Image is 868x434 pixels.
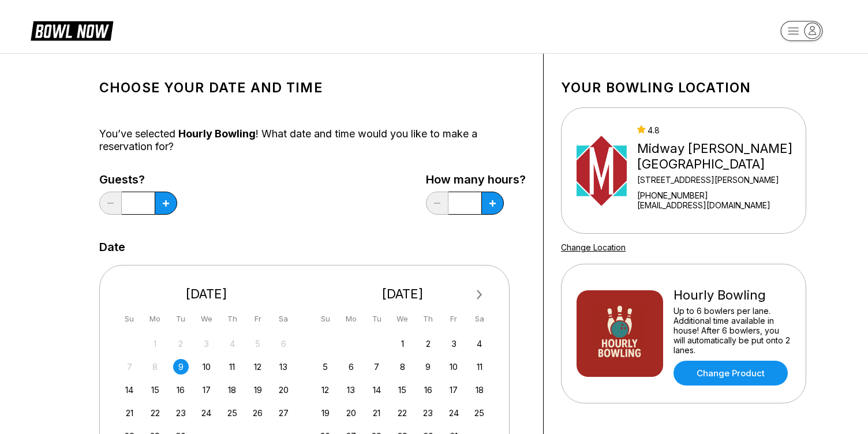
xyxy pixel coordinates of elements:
div: Mo [147,311,163,327]
div: Choose Wednesday, October 8th, 2025 [395,359,410,375]
div: Not available Wednesday, September 3rd, 2025 [199,336,214,351]
div: Choose Friday, October 24th, 2025 [446,405,462,421]
div: You’ve selected ! What date and time would you like to make a reservation for? [99,128,526,153]
div: Up to 6 bowlers per lane. Additional time available in house! After 6 bowlers, you will automatic... [674,306,791,355]
div: Choose Thursday, October 9th, 2025 [420,359,436,375]
div: Not available Monday, September 1st, 2025 [147,336,163,351]
div: [STREET_ADDRESS][PERSON_NAME] [637,175,801,185]
div: Choose Wednesday, September 10th, 2025 [199,359,214,375]
div: Choose Saturday, October 11th, 2025 [472,359,487,375]
div: Choose Tuesday, October 14th, 2025 [369,382,384,398]
div: Choose Saturday, October 25th, 2025 [472,405,487,421]
div: Choose Sunday, September 21st, 2025 [122,405,137,421]
div: Not available Friday, September 5th, 2025 [250,336,265,351]
div: Choose Friday, October 3rd, 2025 [446,336,462,351]
div: We [395,311,410,327]
div: Choose Tuesday, September 23rd, 2025 [173,405,189,421]
div: Choose Saturday, October 4th, 2025 [472,336,487,351]
div: Choose Thursday, September 18th, 2025 [225,382,240,398]
div: Choose Thursday, September 11th, 2025 [225,359,240,375]
div: Su [317,311,333,327]
img: Hourly Bowling [577,290,663,377]
label: Date [99,241,125,253]
div: [DATE] [117,286,296,302]
div: Choose Sunday, October 12th, 2025 [317,382,333,398]
div: Choose Monday, October 6th, 2025 [343,359,359,375]
a: Change Location [561,242,626,252]
div: Th [225,311,240,327]
div: Hourly Bowling [674,287,791,303]
div: Choose Friday, September 26th, 2025 [250,405,265,421]
div: Choose Sunday, October 19th, 2025 [317,405,333,421]
h1: Choose your Date and time [99,80,526,96]
div: [PHONE_NUMBER] [637,190,801,200]
div: Choose Saturday, September 27th, 2025 [276,405,291,421]
div: Choose Monday, October 20th, 2025 [343,405,359,421]
div: Choose Thursday, October 16th, 2025 [420,382,436,398]
div: Fr [250,311,265,327]
div: Choose Tuesday, October 7th, 2025 [369,359,384,375]
img: Midway Bowling - Carlisle [577,128,627,214]
div: Choose Monday, September 22nd, 2025 [147,405,163,421]
div: [DATE] [313,286,492,302]
div: 4.8 [637,125,801,135]
div: Choose Thursday, October 2nd, 2025 [420,336,436,351]
div: We [199,311,214,327]
div: Not available Sunday, September 7th, 2025 [122,359,137,375]
h1: Your bowling location [561,80,806,96]
div: Choose Saturday, September 20th, 2025 [276,382,291,398]
div: Not available Saturday, September 6th, 2025 [276,336,291,351]
div: Choose Thursday, September 25th, 2025 [225,405,240,421]
div: Not available Thursday, September 4th, 2025 [225,336,240,351]
div: Not available Monday, September 8th, 2025 [147,359,163,375]
span: Hourly Bowling [178,128,256,140]
div: Choose Tuesday, September 16th, 2025 [173,382,189,398]
div: Choose Wednesday, October 1st, 2025 [395,336,410,351]
a: [EMAIL_ADDRESS][DOMAIN_NAME] [637,200,801,210]
div: Choose Wednesday, October 15th, 2025 [395,382,410,398]
div: Choose Saturday, September 13th, 2025 [276,359,291,375]
button: Next Month [470,286,489,304]
div: Tu [369,311,384,327]
div: Choose Wednesday, October 22nd, 2025 [395,405,410,421]
div: Choose Tuesday, October 21st, 2025 [369,405,384,421]
div: Choose Sunday, October 5th, 2025 [317,359,333,375]
div: Fr [446,311,462,327]
div: Choose Wednesday, September 24th, 2025 [199,405,214,421]
div: Midway [PERSON_NAME][GEOGRAPHIC_DATA] [637,141,801,172]
div: Choose Monday, October 13th, 2025 [343,382,359,398]
div: Choose Friday, October 10th, 2025 [446,359,462,375]
a: Change Product [674,361,788,386]
div: Choose Saturday, October 18th, 2025 [472,382,487,398]
div: Sa [472,311,487,327]
div: Sa [276,311,291,327]
div: Th [420,311,436,327]
div: Choose Monday, September 15th, 2025 [147,382,163,398]
div: Choose Sunday, September 14th, 2025 [122,382,137,398]
div: Mo [343,311,359,327]
label: How many hours? [426,173,526,186]
label: Guests? [99,173,177,186]
div: Su [122,311,137,327]
div: Choose Friday, September 19th, 2025 [250,382,265,398]
div: Choose Thursday, October 23rd, 2025 [420,405,436,421]
div: Choose Wednesday, September 17th, 2025 [199,382,214,398]
div: Choose Friday, September 12th, 2025 [250,359,265,375]
div: Choose Tuesday, September 9th, 2025 [173,359,189,375]
div: Choose Friday, October 17th, 2025 [446,382,462,398]
div: Not available Tuesday, September 2nd, 2025 [173,336,189,351]
div: Tu [173,311,189,327]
